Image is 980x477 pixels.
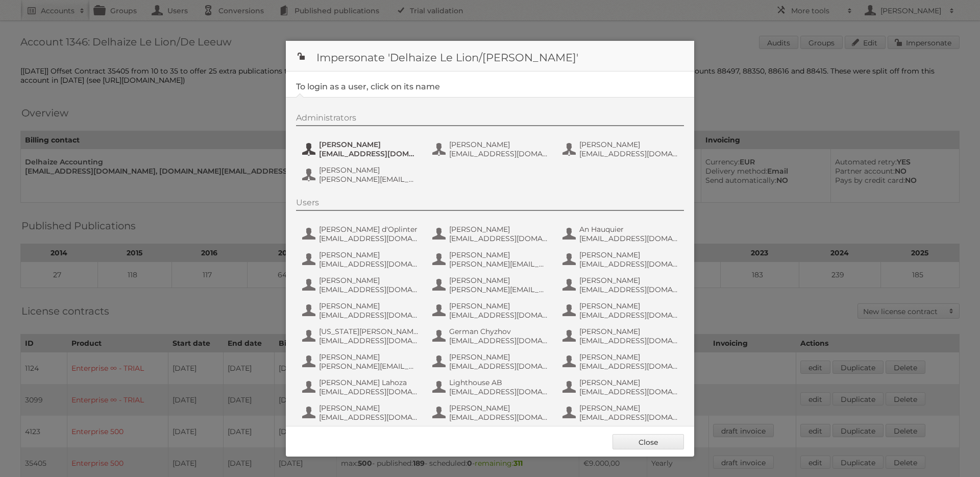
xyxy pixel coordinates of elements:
[561,377,681,397] button: [PERSON_NAME] [EMAIL_ADDRESS][DOMAIN_NAME]
[449,285,548,294] span: [PERSON_NAME][EMAIL_ADDRESS][DOMAIN_NAME]
[449,311,548,320] span: [EMAIL_ADDRESS][DOMAIN_NAME]
[449,276,548,285] span: [PERSON_NAME]
[319,225,418,234] span: [PERSON_NAME] d'Oplinter
[579,378,678,387] span: [PERSON_NAME]
[449,352,548,362] span: [PERSON_NAME]
[449,378,548,387] span: Lighthouse AB
[431,377,551,397] button: Lighthouse AB [EMAIL_ADDRESS][DOMAIN_NAME]
[431,326,551,346] button: German Chyzhov [EMAIL_ADDRESS][DOMAIN_NAME]
[579,234,678,243] span: [EMAIL_ADDRESS][DOMAIN_NAME]
[449,140,548,149] span: [PERSON_NAME]
[579,250,678,259] span: [PERSON_NAME]
[296,82,440,91] legend: To login as a user, click on its name
[449,387,548,396] span: [EMAIL_ADDRESS][DOMAIN_NAME]
[319,149,418,158] span: [EMAIL_ADDRESS][DOMAIN_NAME]
[561,139,681,159] button: [PERSON_NAME] [EMAIL_ADDRESS][DOMAIN_NAME]
[579,311,678,320] span: [EMAIL_ADDRESS][DOMAIN_NAME]
[319,362,418,371] span: [PERSON_NAME][EMAIL_ADDRESS][DOMAIN_NAME]
[449,259,548,269] span: [PERSON_NAME][EMAIL_ADDRESS][DOMAIN_NAME]
[301,402,421,423] button: [PERSON_NAME] [EMAIL_ADDRESS][DOMAIN_NAME]
[579,259,678,269] span: [EMAIL_ADDRESS][DOMAIN_NAME]
[319,413,418,422] span: [EMAIL_ADDRESS][DOMAIN_NAME]
[319,175,418,184] span: [PERSON_NAME][EMAIL_ADDRESS][DOMAIN_NAME]
[319,387,418,396] span: [EMAIL_ADDRESS][DOMAIN_NAME]
[579,413,678,422] span: [EMAIL_ADDRESS][DOMAIN_NAME]
[561,351,681,372] button: [PERSON_NAME] [EMAIL_ADDRESS][DOMAIN_NAME]
[431,139,551,159] button: [PERSON_NAME] [EMAIL_ADDRESS][DOMAIN_NAME]
[301,275,421,295] button: [PERSON_NAME] [EMAIL_ADDRESS][DOMAIN_NAME]
[431,224,551,244] button: [PERSON_NAME] [EMAIL_ADDRESS][DOMAIN_NAME]
[561,300,681,321] button: [PERSON_NAME] [EMAIL_ADDRESS][DOMAIN_NAME]
[561,326,681,346] button: [PERSON_NAME] [EMAIL_ADDRESS][DOMAIN_NAME]
[561,402,681,423] button: [PERSON_NAME] [EMAIL_ADDRESS][DOMAIN_NAME]
[449,403,548,413] span: [PERSON_NAME]
[319,285,418,294] span: [EMAIL_ADDRESS][DOMAIN_NAME]
[579,225,678,234] span: An Hauquier
[301,139,421,159] button: [PERSON_NAME] [EMAIL_ADDRESS][DOMAIN_NAME]
[319,378,418,387] span: [PERSON_NAME] Lahoza
[296,113,684,126] div: Administrators
[301,326,421,346] button: [US_STATE][PERSON_NAME] [EMAIL_ADDRESS][DOMAIN_NAME]
[579,352,678,362] span: [PERSON_NAME]
[579,403,678,413] span: [PERSON_NAME]
[579,149,678,158] span: [EMAIL_ADDRESS][DOMAIN_NAME]
[319,234,418,243] span: [EMAIL_ADDRESS][DOMAIN_NAME]
[449,362,548,371] span: [EMAIL_ADDRESS][DOMAIN_NAME]
[449,149,548,158] span: [EMAIL_ADDRESS][DOMAIN_NAME]
[319,276,418,285] span: [PERSON_NAME]
[579,140,678,149] span: [PERSON_NAME]
[612,434,684,449] a: Close
[319,250,418,259] span: [PERSON_NAME]
[319,311,418,320] span: [EMAIL_ADDRESS][DOMAIN_NAME]
[301,351,421,372] button: [PERSON_NAME] [PERSON_NAME][EMAIL_ADDRESS][DOMAIN_NAME]
[449,327,548,336] span: German Chyzhov
[301,164,421,185] button: [PERSON_NAME] [PERSON_NAME][EMAIL_ADDRESS][DOMAIN_NAME]
[561,275,681,295] button: [PERSON_NAME] [EMAIL_ADDRESS][DOMAIN_NAME]
[431,300,551,321] button: [PERSON_NAME] [EMAIL_ADDRESS][DOMAIN_NAME]
[319,327,418,336] span: [US_STATE][PERSON_NAME]
[561,249,681,270] button: [PERSON_NAME] [EMAIL_ADDRESS][DOMAIN_NAME]
[431,351,551,372] button: [PERSON_NAME] [EMAIL_ADDRESS][DOMAIN_NAME]
[579,362,678,371] span: [EMAIL_ADDRESS][DOMAIN_NAME]
[301,249,421,270] button: [PERSON_NAME] [EMAIL_ADDRESS][DOMAIN_NAME]
[579,336,678,345] span: [EMAIL_ADDRESS][DOMAIN_NAME]
[319,403,418,413] span: [PERSON_NAME]
[449,336,548,345] span: [EMAIL_ADDRESS][DOMAIN_NAME]
[579,301,678,311] span: [PERSON_NAME]
[431,275,551,295] button: [PERSON_NAME] [PERSON_NAME][EMAIL_ADDRESS][DOMAIN_NAME]
[296,198,684,211] div: Users
[449,250,548,259] span: [PERSON_NAME]
[579,276,678,285] span: [PERSON_NAME]
[319,165,418,175] span: [PERSON_NAME]
[579,327,678,336] span: [PERSON_NAME]
[319,336,418,345] span: [EMAIL_ADDRESS][DOMAIN_NAME]
[431,249,551,270] button: [PERSON_NAME] [PERSON_NAME][EMAIL_ADDRESS][DOMAIN_NAME]
[431,402,551,423] button: [PERSON_NAME] [EMAIL_ADDRESS][DOMAIN_NAME]
[319,301,418,311] span: [PERSON_NAME]
[319,352,418,362] span: [PERSON_NAME]
[449,234,548,243] span: [EMAIL_ADDRESS][DOMAIN_NAME]
[319,259,418,269] span: [EMAIL_ADDRESS][DOMAIN_NAME]
[319,140,418,149] span: [PERSON_NAME]
[561,224,681,244] button: An Hauquier [EMAIL_ADDRESS][DOMAIN_NAME]
[301,224,421,244] button: [PERSON_NAME] d'Oplinter [EMAIL_ADDRESS][DOMAIN_NAME]
[301,300,421,321] button: [PERSON_NAME] [EMAIL_ADDRESS][DOMAIN_NAME]
[301,377,421,397] button: [PERSON_NAME] Lahoza [EMAIL_ADDRESS][DOMAIN_NAME]
[579,285,678,294] span: [EMAIL_ADDRESS][DOMAIN_NAME]
[449,225,548,234] span: [PERSON_NAME]
[449,413,548,422] span: [EMAIL_ADDRESS][DOMAIN_NAME]
[286,41,694,71] h1: Impersonate 'Delhaize Le Lion/[PERSON_NAME]'
[449,301,548,311] span: [PERSON_NAME]
[579,387,678,396] span: [EMAIL_ADDRESS][DOMAIN_NAME]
